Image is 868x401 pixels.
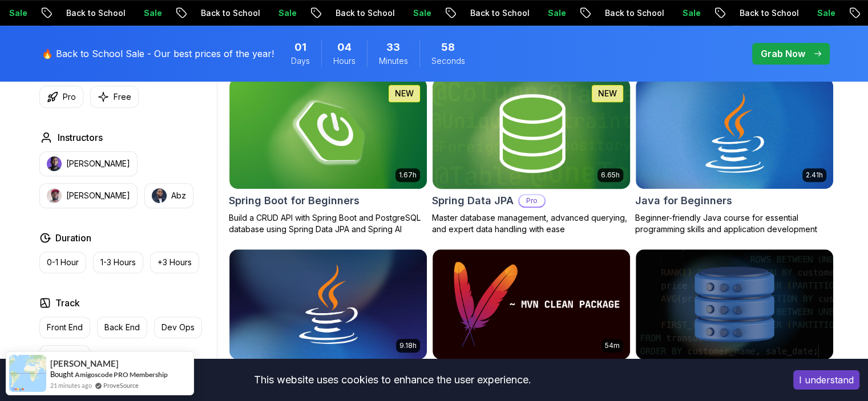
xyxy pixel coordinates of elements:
button: Free [90,86,139,108]
p: Front End [47,322,83,333]
p: Back to School [52,7,130,19]
p: Sale [803,7,839,19]
button: instructor img[PERSON_NAME] [39,183,138,208]
p: 6.65h [601,171,620,180]
img: Java for Beginners card [636,78,833,189]
button: instructor imgAbz [144,183,193,208]
p: 2.41h [806,171,823,180]
p: Abz [171,190,186,201]
button: 0-1 Hour [39,252,86,273]
a: Amigoscode PRO Membership [75,370,168,379]
span: [PERSON_NAME] [50,359,119,368]
p: [PERSON_NAME] [66,190,130,201]
span: Minutes [379,55,408,67]
h2: Spring Data JPA [432,193,514,209]
img: instructor img [47,156,62,171]
p: Back End [104,322,140,333]
p: Free [114,91,131,103]
img: Spring Boot for Beginners card [229,78,427,189]
p: 9.18h [399,341,417,350]
p: 🔥 Back to School Sale - Our best prices of the year! [42,47,274,60]
span: 4 Hours [337,39,352,55]
p: Master database management, advanced querying, and expert data handling with ease [432,212,631,235]
p: Sale [130,7,166,19]
p: Dev Ops [162,322,195,333]
img: Spring Data JPA card [427,75,635,191]
div: This website uses cookies to enhance the user experience. [9,367,776,392]
button: +3 Hours [150,252,199,273]
span: 21 minutes ago [50,380,92,390]
p: 54m [605,341,620,350]
p: Grab Now [761,47,805,60]
h2: Instructors [58,131,103,144]
span: 33 Minutes [386,39,400,55]
button: Front End [39,317,90,338]
p: Pro [519,195,544,206]
img: Maven Essentials card [433,249,630,360]
a: ProveSource [103,380,139,390]
button: Full Stack [39,345,90,367]
button: instructor img[PERSON_NAME] [39,151,138,176]
h2: Spring Boot for Beginners [229,193,360,209]
button: Back End [97,317,147,338]
img: instructor img [47,188,62,203]
img: provesource social proof notification image [9,355,46,392]
p: Pro [63,91,76,103]
p: Full Stack [47,350,83,362]
a: Spring Boot for Beginners card1.67hNEWSpring Boot for BeginnersBuild a CRUD API with Spring Boot ... [229,78,427,235]
p: Back to School [321,7,399,19]
span: Days [291,55,310,67]
span: 1 Days [294,39,306,55]
p: Back to School [187,7,264,19]
p: +3 Hours [158,257,192,268]
button: Dev Ops [154,317,202,338]
p: Sale [399,7,435,19]
p: Sale [534,7,570,19]
span: Bought [50,370,74,379]
p: Back to School [456,7,534,19]
p: 1-3 Hours [100,257,136,268]
a: Java for Beginners card2.41hJava for BeginnersBeginner-friendly Java course for essential program... [635,78,834,235]
img: Java for Developers card [229,249,427,360]
p: Sale [264,7,301,19]
button: 1-3 Hours [93,252,143,273]
p: NEW [598,88,617,99]
p: Back to School [591,7,668,19]
span: Seconds [431,55,465,67]
h2: Track [55,296,80,310]
p: [PERSON_NAME] [66,158,130,169]
p: Build a CRUD API with Spring Boot and PostgreSQL database using Spring Data JPA and Spring AI [229,212,427,235]
img: Advanced Databases card [636,249,833,360]
h2: Duration [55,231,91,245]
button: Pro [39,86,83,108]
p: Back to School [725,7,803,19]
p: 1.67h [399,171,417,180]
p: Beginner-friendly Java course for essential programming skills and application development [635,212,834,235]
span: 58 Seconds [441,39,455,55]
img: instructor img [152,188,167,203]
a: Spring Data JPA card6.65hNEWSpring Data JPAProMaster database management, advanced querying, and ... [432,78,631,235]
p: Sale [668,7,705,19]
p: 0-1 Hour [47,257,79,268]
button: Accept cookies [793,370,859,390]
span: Hours [333,55,356,67]
p: NEW [395,88,414,99]
h2: Java for Beginners [635,193,732,209]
